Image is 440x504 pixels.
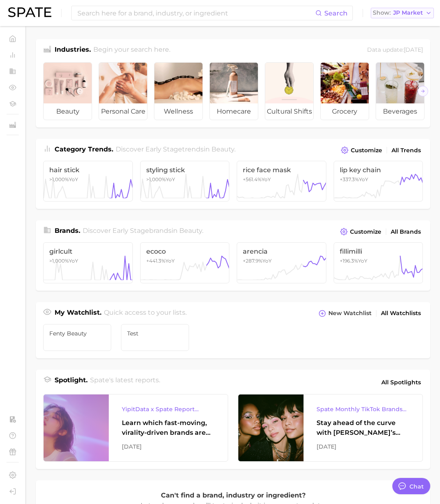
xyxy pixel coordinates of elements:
div: [DATE] [122,442,215,451]
span: cultural shifts [265,103,313,120]
span: homecare [210,103,258,120]
span: +287.9% YoY [243,258,272,264]
span: >1,000% [49,258,69,264]
a: personal care [99,62,147,120]
a: styling stick>1,000%YoY [140,161,230,202]
span: hair stick [49,166,127,174]
input: Search here for a brand, industry, or ingredient [77,6,315,20]
button: New Watchlist [317,308,374,319]
a: fillimilli+196.3%YoY [334,242,423,283]
a: All Trends [389,145,423,156]
span: Search [324,9,348,17]
h1: Spotlight. [55,375,88,389]
a: grocery [320,62,369,120]
span: All Brands [391,228,421,235]
span: styling stick [146,166,224,174]
button: Customize [338,226,383,237]
span: >1,000% [49,176,69,182]
span: ecoco [146,248,224,255]
span: beverages [376,103,424,120]
a: arencia+287.9%YoY [237,242,326,283]
span: Customize [350,228,381,235]
span: beauty [211,145,234,153]
button: Customize [339,145,384,156]
span: girlcult [49,248,127,255]
span: +196.3% YoY [340,258,367,264]
span: >1,000% [146,176,166,182]
a: YipitData x Spate Report Virality-Driven Brands Are Taking a Slice of the Beauty PieLearn which f... [43,394,228,462]
img: SPATE [8,7,51,17]
span: YoY [49,176,78,182]
div: Learn which fast-moving, virality-driven brands are leading the pack, the risks of viral growth, ... [122,418,215,438]
h1: Industries. [55,45,91,56]
span: JP Market [393,11,423,15]
a: beverages [376,62,425,120]
div: YipitData x Spate Report Virality-Driven Brands Are Taking a Slice of the Beauty Pie [122,404,215,414]
span: Brands . [55,227,80,234]
span: New Watchlist [328,310,372,317]
a: lip key chain+337.3%YoY [334,161,423,202]
span: lip key chain [340,166,417,174]
span: Show [373,11,391,15]
a: ecoco+441.3%YoY [140,242,230,283]
span: +561.4% YoY [243,176,271,182]
span: Fenty Beauty [49,330,105,337]
span: All Trends [392,147,421,154]
a: Spate Monthly TikTok Brands TrackerStay ahead of the curve with [PERSON_NAME]’s latest monthly tr... [238,394,423,462]
a: girlcult>1,000%YoY [43,242,133,283]
a: Test [121,324,189,351]
button: ShowJP Market [371,8,434,18]
span: beauty [179,227,202,234]
div: Spate Monthly TikTok Brands Tracker [317,404,409,414]
h2: Begin your search here. [93,45,170,56]
span: fillimilli [340,248,417,255]
span: YoY [146,176,175,182]
span: +337.3% YoY [340,176,368,182]
span: arencia [243,248,320,255]
a: All Spotlights [379,375,423,389]
a: wellness [154,62,203,120]
span: Discover Early Stage trends in . [116,145,235,153]
span: All Spotlights [381,377,421,387]
div: Stay ahead of the curve with [PERSON_NAME]’s latest monthly tracker, spotlighting the fastest-gro... [317,418,409,438]
a: Fenty Beauty [43,324,111,351]
span: wellness [154,103,202,120]
p: Can't find a brand, industry or ingredient? [139,490,327,501]
a: beauty [43,62,92,120]
span: All Watchlists [381,310,421,317]
span: rice face mask [243,166,320,174]
span: Test [127,330,183,337]
button: Scroll Right [418,86,428,96]
div: Data update: [DATE] [367,45,423,56]
a: hair stick>1,000%YoY [43,161,133,202]
a: rice face mask+561.4%YoY [237,161,326,202]
span: Discover Early Stage brands in . [83,227,203,234]
div: [DATE] [317,442,409,451]
span: Customize [351,147,382,154]
a: Log out. Currently logged in with e-mail yumi.toki@spate.nyc. [7,485,19,497]
span: Category Trends . [55,145,113,153]
a: cultural shifts [265,62,314,120]
a: All Brands [389,226,423,237]
span: +441.3% YoY [146,258,175,264]
span: grocery [321,103,369,120]
span: personal care [99,103,147,120]
h1: My Watchlist. [55,308,101,319]
h2: Spate's latest reports. [90,375,160,389]
span: beauty [44,103,92,120]
a: All Watchlists [379,308,423,319]
h2: Quick access to your lists. [104,308,187,319]
a: homecare [209,62,258,120]
span: YoY [49,258,78,264]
